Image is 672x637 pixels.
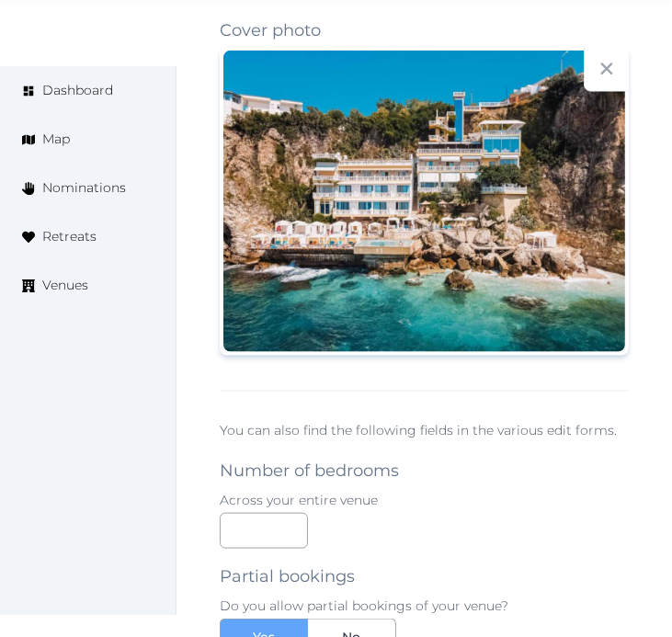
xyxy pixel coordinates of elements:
p: Across your entire venue [220,491,629,509]
p: You can also find the following fields in the various edit forms. [220,421,629,439]
p: Do you allow partial bookings of your venue? [220,597,629,615]
span: Map [42,130,70,149]
span: Venues [42,276,88,295]
label: Number of bedrooms [220,458,399,483]
span: Retreats [42,227,97,246]
span: Nominations [42,178,126,198]
label: Partial bookings [220,563,355,589]
span: Dashboard [42,81,113,100]
label: Cover photo [220,17,321,43]
img: 506995518-1024x768.jpg [223,51,625,352]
